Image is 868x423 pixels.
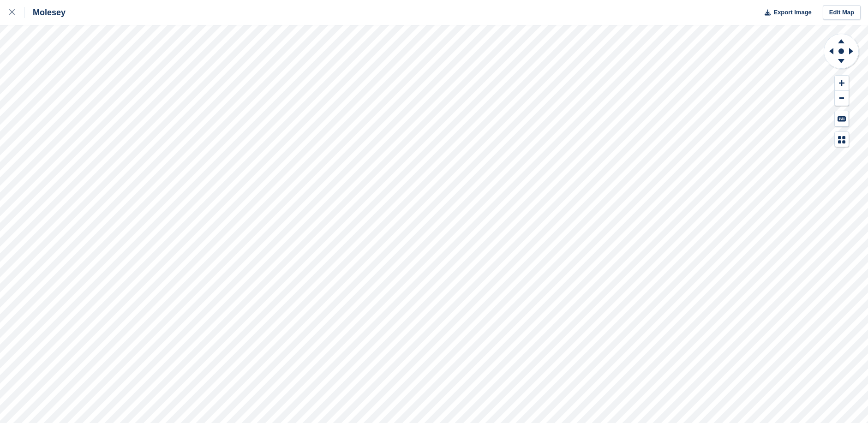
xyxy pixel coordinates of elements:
button: Zoom In [835,76,849,91]
button: Map Legend [835,132,849,147]
a: Edit Map [823,5,861,20]
span: Export Image [773,8,811,17]
div: Molesey [24,7,66,18]
button: Export Image [759,5,812,20]
button: Keyboard Shortcuts [835,111,849,126]
button: Zoom Out [835,91,849,106]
